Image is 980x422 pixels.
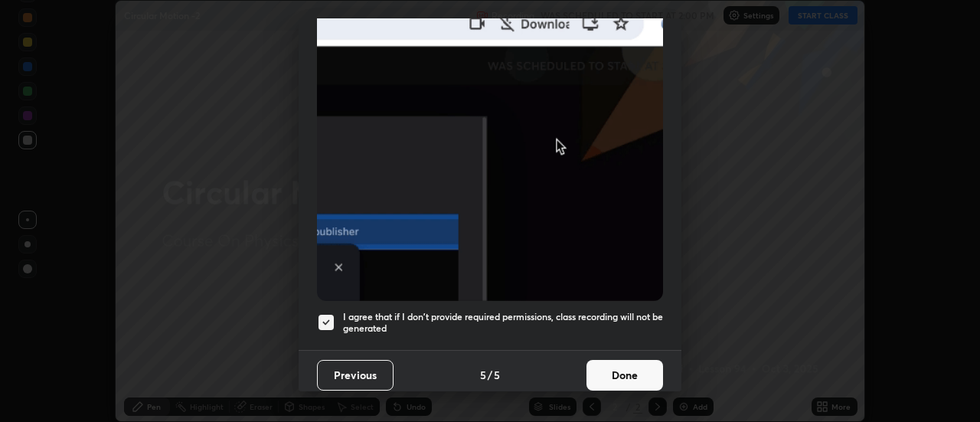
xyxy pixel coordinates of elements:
[488,367,492,383] h4: /
[343,311,663,335] h5: I agree that if I don't provide required permissions, class recording will not be generated
[480,367,486,383] h4: 5
[586,360,663,391] button: Done
[317,360,394,391] button: Previous
[494,367,500,383] h4: 5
